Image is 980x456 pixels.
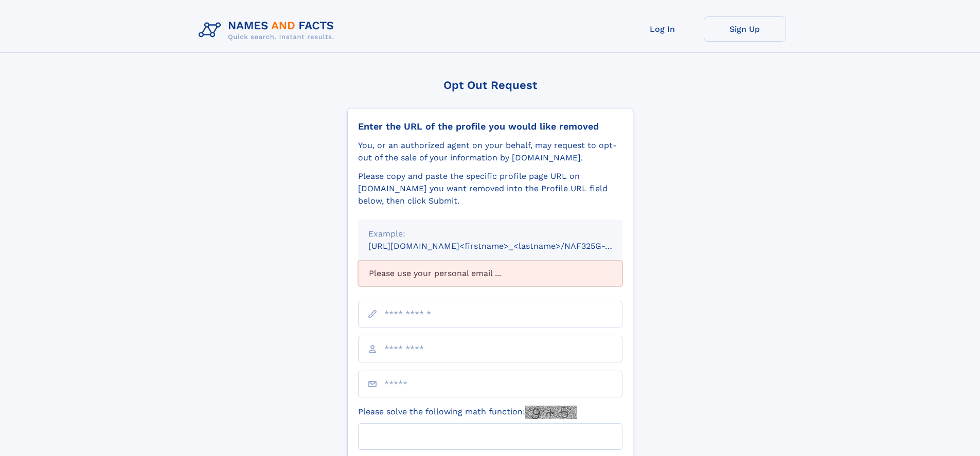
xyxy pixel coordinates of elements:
a: Log In [621,16,704,42]
small: [URL][DOMAIN_NAME]<firstname>_<lastname>/NAF325G-xxxxxxxx [368,241,642,251]
div: Example: [368,228,612,240]
div: Please copy and paste the specific profile page URL on [DOMAIN_NAME] you want removed into the Pr... [358,170,622,207]
img: Logo Names and Facts [194,16,343,44]
div: Please use your personal email ... [358,261,622,286]
div: Enter the URL of the profile you would like removed [358,121,622,132]
a: Sign Up [704,16,786,42]
label: Please solve the following math function: [358,406,577,419]
div: Opt Out Request [347,79,633,92]
div: You, or an authorized agent on your behalf, may request to opt-out of the sale of your informatio... [358,139,622,164]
